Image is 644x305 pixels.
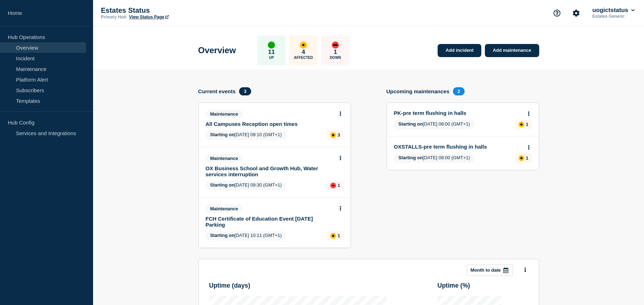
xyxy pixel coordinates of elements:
div: up [268,41,275,49]
button: Support [550,6,564,21]
p: 1 [526,122,528,127]
a: OXSTALLS-pre term flushing in halls [394,144,522,150]
a: View Status Page [129,15,168,20]
span: Starting on [210,132,235,137]
div: down [332,41,339,49]
button: Month to date [467,265,513,276]
div: affected [519,155,524,161]
div: affected [330,132,336,138]
span: 2 [453,87,465,95]
span: Maintenance [206,205,243,213]
span: Starting on [399,155,423,160]
span: Maintenance [206,154,243,162]
p: 1 [337,233,340,238]
p: 11 [268,49,275,56]
p: Affected [294,56,313,60]
h4: Upcoming maintenances [386,88,450,94]
a: PK-pre term flushing in halls [394,110,522,116]
a: Add maintenance [485,44,539,57]
p: 1 [337,183,340,188]
div: affected [519,122,524,127]
p: Down [330,56,341,60]
span: [DATE] 09:30 (GMT+1) [206,181,287,190]
span: Maintenance [206,110,243,118]
a: FCH Certificate of Education Event [DATE] Parking [206,216,334,228]
a: OX Business School and Growth Hub, Water services interruption [206,165,334,177]
a: All Campuses Reception open times [206,121,334,127]
p: Estates Generic [591,14,636,19]
span: [DATE] 08:00 (GMT+1) [394,154,475,163]
span: 3 [239,87,251,95]
p: 1 [526,155,528,161]
div: down [330,183,336,188]
h1: Overview [198,45,236,55]
button: uogictstatus [591,7,636,14]
div: affected [300,41,307,49]
p: 3 [337,132,340,138]
h3: Uptime ( % ) [438,282,528,289]
p: 4 [302,49,305,56]
h4: Current events [198,88,236,94]
p: Primary Hub [101,15,126,20]
p: Estates Status [101,6,243,15]
span: Starting on [399,121,423,127]
span: Starting on [210,233,235,238]
p: Month to date [471,267,501,273]
span: [DATE] 09:10 (GMT+1) [206,131,287,140]
h3: Uptime ( days ) [209,282,387,289]
p: 1 [334,49,337,56]
button: Account settings [569,6,584,21]
p: Up [269,56,274,60]
div: affected [330,233,336,239]
span: Starting on [210,182,235,188]
span: [DATE] 10:11 (GMT+1) [206,231,287,240]
span: [DATE] 08:00 (GMT+1) [394,120,475,129]
a: Add incident [438,44,481,57]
